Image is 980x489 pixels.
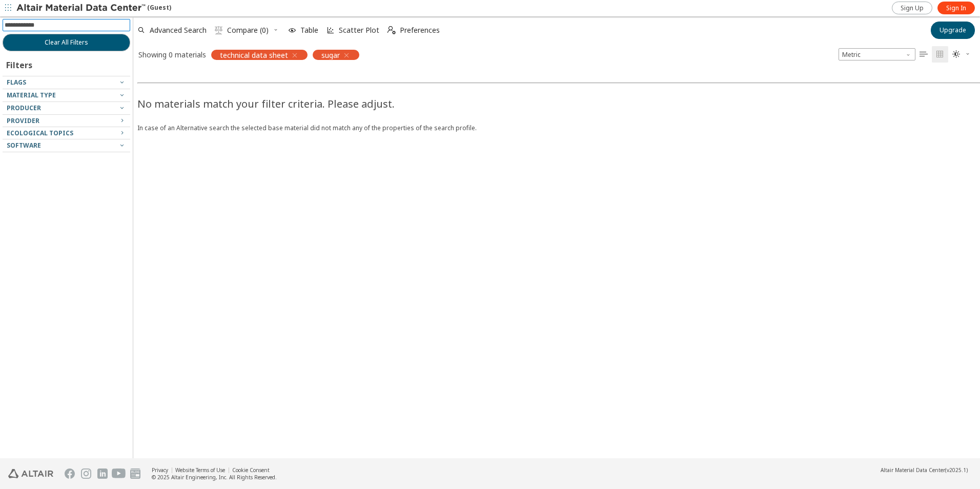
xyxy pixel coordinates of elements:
[937,2,975,14] a: Sign In
[952,50,961,58] i: 
[45,38,88,47] span: Clear All Filters
[931,22,975,39] button: Upgrade
[3,139,130,152] button: Software
[948,46,975,63] button: Theme
[3,76,130,89] button: Flags
[940,26,966,34] span: Upgrade
[839,48,915,60] div: Unit System
[400,27,440,34] span: Preferences
[321,50,340,59] span: sugar
[3,89,130,101] button: Material Type
[387,26,396,34] i: 
[220,50,288,59] span: technical data sheet
[881,466,968,474] div: (v2025.1)
[152,466,168,474] a: Privacy
[7,116,39,125] span: Provider
[227,27,269,34] span: Compare (0)
[7,104,41,112] span: Producer
[16,3,147,13] img: Altair Material Data Center
[932,46,948,63] button: Tile View
[138,50,206,59] div: Showing 0 materials
[215,26,223,34] i: 
[3,34,130,51] button: Clear All Filters
[3,127,130,139] button: Ecological Topics
[8,469,53,478] img: Altair Engineering
[300,27,318,34] span: Table
[7,91,56,99] span: Material Type
[150,27,207,34] span: Advanced Search
[152,474,277,481] div: © 2025 Altair Engineering, Inc. All Rights Reserved.
[232,466,270,474] a: Cookie Consent
[7,129,73,137] span: Ecological Topics
[3,51,37,76] div: Filters
[936,50,944,58] i: 
[839,48,915,60] span: Metric
[339,27,379,34] span: Scatter Plot
[16,3,171,13] div: (Guest)
[175,466,225,474] a: Website Terms of Use
[946,4,966,12] span: Sign In
[901,4,924,12] span: Sign Up
[3,102,130,114] button: Producer
[881,466,945,474] span: Altair Material Data Center
[892,2,932,14] a: Sign Up
[915,46,932,63] button: Table View
[920,50,928,58] i: 
[7,141,41,150] span: Software
[7,78,26,87] span: Flags
[3,115,130,127] button: Provider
